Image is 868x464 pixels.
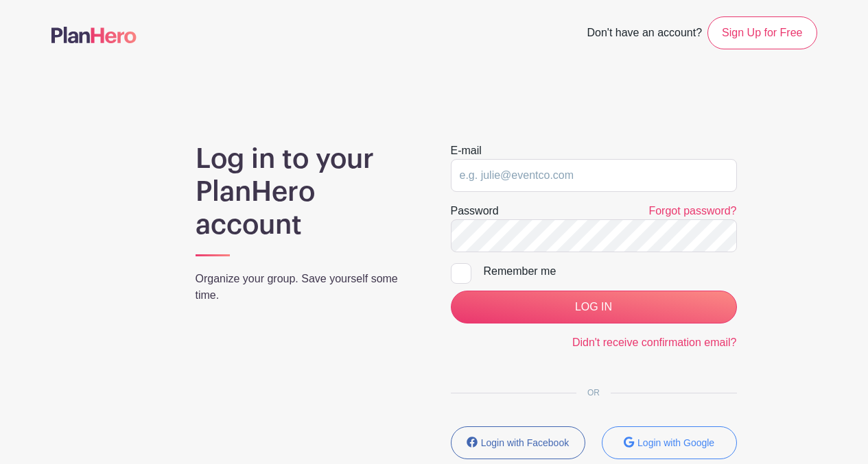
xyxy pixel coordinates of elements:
[451,291,737,323] input: LOG IN
[51,27,137,43] img: logo-507f7623f17ff9eddc593b1ce0a138ce2505c220e1c5a4e2b4648c50719b7d32.svg
[451,159,737,192] input: e.g. julie@eventco.com
[481,437,569,448] small: Login with Facebook
[572,337,737,348] a: Didn't receive confirmation email?
[451,203,499,219] label: Password
[196,143,418,241] h1: Log in to your PlanHero account
[196,271,418,304] p: Organize your group. Save yourself some time.
[576,388,611,398] span: OR
[648,205,736,217] a: Forgot password?
[484,263,737,280] div: Remember me
[637,437,714,448] small: Login with Google
[451,143,482,159] label: E-mail
[587,19,702,49] span: Don't have an account?
[451,426,586,459] button: Login with Facebook
[602,426,737,459] button: Login with Google
[707,16,817,49] a: Sign Up for Free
